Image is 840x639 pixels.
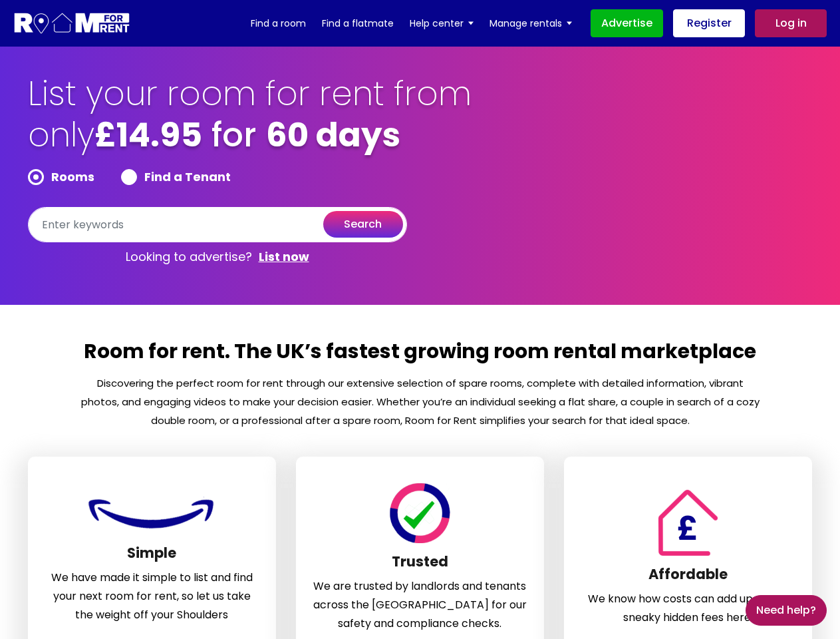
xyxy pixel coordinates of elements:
label: Find a Tenant [121,169,231,185]
a: Manage rentals [490,13,572,33]
a: Find a flatmate [322,13,394,33]
img: Logo for Room for Rent, featuring a welcoming design with a house icon and modern typography [13,11,131,36]
button: search [323,211,403,238]
h3: Simple [45,544,259,568]
img: Room For Rent [85,493,218,534]
a: Help center [410,13,474,33]
p: Looking to advertise? [28,242,407,272]
span: for [211,111,257,158]
h3: Affordable [581,566,795,590]
b: 60 days [266,111,400,158]
img: Room For Rent [387,483,453,543]
h1: List your room for rent from only [28,73,474,169]
h2: Room for rent. The UK’s fastest growing room rental marketplace [80,338,761,374]
b: £14.95 [94,111,202,158]
p: We have made it simple to list and find your next room for rent, so let us take the weight off yo... [45,568,259,624]
input: Enter keywords [28,207,407,242]
img: Room For Rent [652,489,724,556]
label: Rooms [28,169,94,185]
a: Log in [755,9,827,37]
a: Need Help? [746,595,827,626]
a: Find a room [251,13,306,33]
a: Register [673,9,745,37]
a: Advertise [591,9,663,37]
p: Discovering the perfect room for rent through our extensive selection of spare rooms, complete wi... [80,374,761,430]
h3: Trusted [313,553,527,577]
p: We know how costs can add up, so NO sneaky hidden fees here. [581,590,795,627]
p: We are trusted by landlords and tenants across the [GEOGRAPHIC_DATA] for our safety and complianc... [313,577,527,633]
a: List now [259,249,309,265]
